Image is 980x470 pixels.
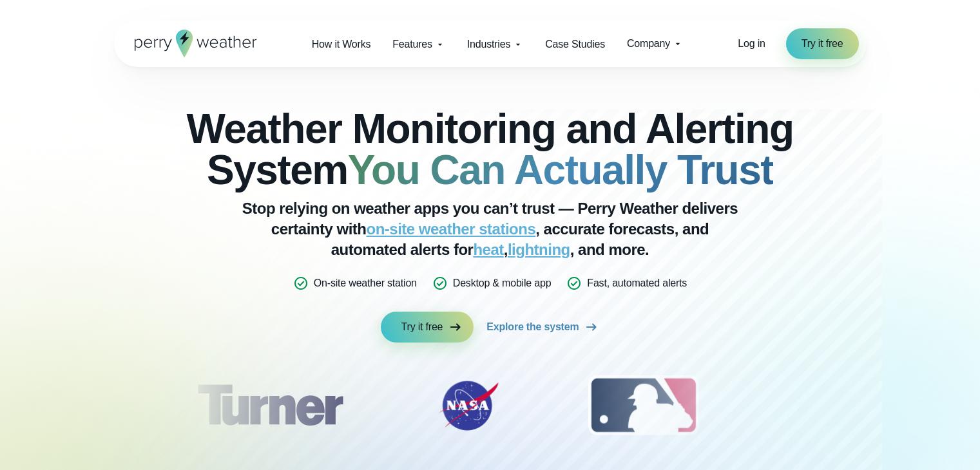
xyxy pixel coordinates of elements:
a: Try it free [381,312,474,343]
span: Case Studies [545,37,605,52]
strong: You Can Actually Trust [348,147,773,193]
div: 2 of 12 [423,373,514,438]
p: Stop relying on weather apps you can’t trust — Perry Weather delivers certainty with , accurate f... [233,198,748,260]
div: 1 of 12 [178,373,361,438]
a: How it Works [301,31,382,57]
span: Industries [467,37,510,52]
a: on-site weather stations [367,220,536,238]
span: Try it free [802,36,843,52]
p: On-site weather station [314,276,417,291]
h2: Weather Monitoring and Alerting System [178,108,802,191]
span: Log in [738,38,765,49]
a: Log in [738,36,765,52]
span: Explore the system [486,319,579,335]
p: Desktop & mobile app [453,276,552,291]
img: Turner-Construction_1.svg [178,373,361,438]
div: 3 of 12 [575,373,711,438]
span: Try it free [401,319,443,335]
p: Fast, automated alerts [587,276,687,291]
a: Case Studies [534,31,616,57]
span: How it Works [312,37,371,52]
img: PGA.svg [773,373,876,438]
img: NASA.svg [423,373,514,438]
a: heat [473,241,503,258]
a: Try it free [786,28,859,59]
a: lightning [508,241,570,258]
span: Features [392,37,432,52]
img: MLB.svg [575,373,711,438]
span: Company [627,36,670,52]
div: slideshow [178,373,802,444]
a: Explore the system [486,312,599,343]
div: 4 of 12 [773,373,876,438]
